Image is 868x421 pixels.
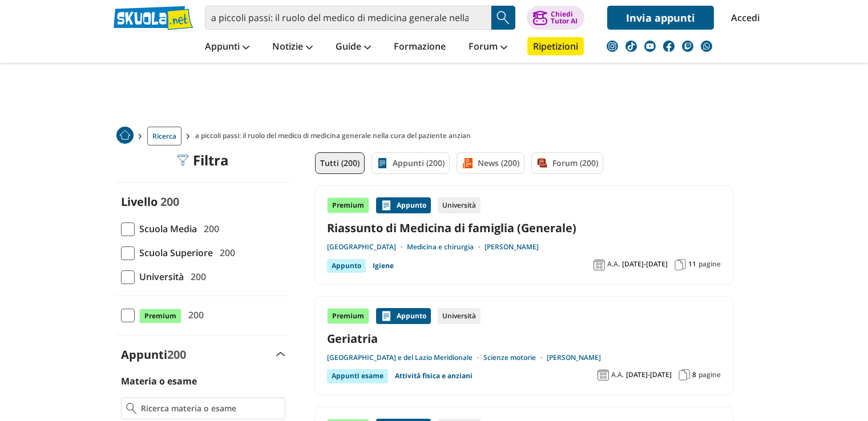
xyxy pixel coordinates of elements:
[438,308,481,324] div: Università
[626,370,672,379] span: [DATE]-[DATE]
[536,157,548,169] img: Forum filtro contenuto
[607,260,620,269] span: A.A.
[327,331,721,346] a: Geriatria
[594,259,605,270] img: Anno accademico
[675,259,686,270] img: Pagine
[121,375,197,387] label: Materia o esame
[527,6,584,30] button: ChiediTutor AI
[372,152,450,174] a: Appunti (200)
[395,369,473,383] a: Attività fisica e anziani
[438,197,481,213] div: Università
[491,6,515,30] button: Search Button
[327,242,407,252] a: [GEOGRAPHIC_DATA]
[177,155,188,166] img: Filtra filtri mobile
[276,352,285,357] img: Apri e chiudi sezione
[527,37,584,55] a: Ripetizioni
[160,194,179,209] span: 200
[551,11,578,25] div: Chiedi Tutor AI
[135,245,213,260] span: Scuola Superiore
[167,347,186,362] span: 200
[607,41,618,52] img: instagram
[327,197,369,213] div: Premium
[547,353,601,362] a: [PERSON_NAME]
[663,41,675,52] img: facebook
[407,242,485,252] a: Medicina e chirurgia
[269,37,316,58] a: Notizie
[699,370,721,379] span: pagine
[457,152,524,174] a: News (200)
[184,307,204,322] span: 200
[177,152,229,168] div: Filtra
[195,127,475,145] span: a piccoli passi: il ruolo del medico di medicina generale nella cura del paziente anzian
[381,200,392,211] img: Appunti contenuto
[692,370,696,379] span: 8
[135,221,197,236] span: Scuola Media
[373,259,394,273] a: Igiene
[376,197,431,213] div: Appunto
[391,37,449,58] a: Formazione
[141,403,280,414] input: Ricerca materia o esame
[531,152,603,174] a: Forum (200)
[625,41,637,52] img: tiktok
[483,353,547,362] a: Scienze motorie
[682,41,693,52] img: twitch
[495,9,512,26] img: Cerca appunti, riassunti o versioni
[333,37,374,58] a: Guide
[622,260,668,269] span: [DATE]-[DATE]
[688,260,696,269] span: 11
[135,269,184,284] span: Università
[607,6,714,30] a: Invia appunti
[466,37,510,58] a: Forum
[376,308,431,324] div: Appunto
[731,6,755,30] a: Accedi
[116,127,134,144] img: Home
[121,347,186,362] label: Appunti
[381,310,392,322] img: Appunti contenuto
[202,37,252,58] a: Appunti
[597,369,609,380] img: Anno accademico
[699,260,721,269] span: pagine
[215,245,235,260] span: 200
[611,370,624,379] span: A.A.
[121,194,158,209] label: Livello
[139,309,181,323] span: Premium
[126,403,137,414] img: Ricerca materia o esame
[462,157,473,169] img: News filtro contenuto
[327,308,369,324] div: Premium
[147,127,181,145] a: Ricerca
[186,269,206,284] span: 200
[377,157,388,169] img: Appunti filtro contenuto
[644,41,656,52] img: youtube
[327,369,388,383] div: Appunti esame
[205,6,491,30] input: Cerca appunti, riassunti o versioni
[199,221,219,236] span: 200
[701,41,712,52] img: WhatsApp
[327,259,366,273] div: Appunto
[315,152,365,174] a: Tutti (200)
[116,127,134,145] a: Home
[679,369,690,380] img: Pagine
[327,353,483,362] a: [GEOGRAPHIC_DATA] e del Lazio Meridionale
[327,220,721,236] a: Riassunto di Medicina di famiglia (Generale)
[485,242,539,252] a: [PERSON_NAME]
